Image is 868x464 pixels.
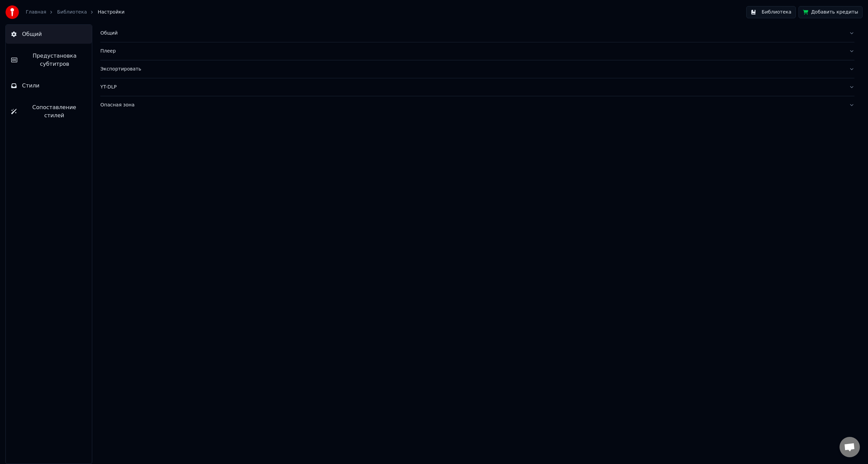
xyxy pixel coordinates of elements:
[100,24,854,42] button: Общий
[23,52,86,68] span: Предустановка субтитров
[798,6,863,18] button: Добавить кредиты
[100,84,844,90] div: YT-DLP
[840,437,860,457] div: Открытый чат
[100,48,844,55] div: Плеер
[22,82,40,90] span: Стили
[100,96,854,114] button: Опасная зона
[26,9,124,16] nav: breadcrumb
[100,30,844,37] div: Общий
[100,42,854,60] button: Плеер
[100,66,844,73] div: Экспортировать
[6,25,92,44] button: Общий
[100,102,844,108] div: Опасная зона
[98,9,124,16] span: Настройки
[26,9,46,16] a: Главная
[22,103,86,120] span: Сопоставление стилей
[57,9,87,16] a: Библиотека
[22,30,42,38] span: Общий
[100,60,854,78] button: Экспортировать
[6,98,92,125] button: Сопоставление стилей
[746,6,796,18] button: Библиотека
[6,46,92,74] button: Предустановка субтитров
[6,76,92,95] button: Стили
[100,78,854,96] button: YT-DLP
[5,5,19,19] img: youka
